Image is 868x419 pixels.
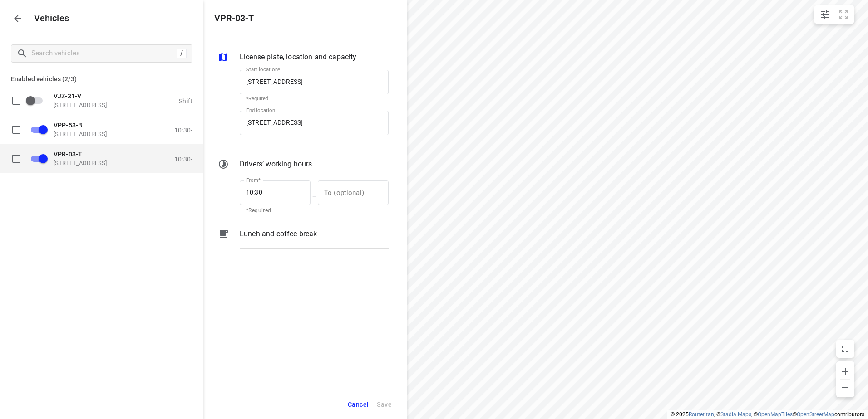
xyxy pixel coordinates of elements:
p: [STREET_ADDRESS] [54,101,144,108]
a: OpenStreetMap [797,411,834,418]
a: Stadia Maps [720,411,751,418]
span: Disable [25,121,48,138]
a: OpenMapTiles [758,411,793,418]
div: / [177,49,187,58]
input: Search vehicles [31,46,177,60]
p: [STREET_ADDRESS] [54,159,144,166]
div: Lunch and coffee break [218,229,389,256]
span: VJZ-31-V [54,92,81,99]
button: Map settings [816,5,834,24]
p: 10:30- [174,126,192,133]
a: Routetitan [689,411,714,418]
span: Cancel [348,399,369,410]
p: Lunch and coffee break [240,229,317,239]
li: © 2025 , © , © © contributors [671,411,864,418]
span: VPR-03-T [54,150,82,157]
p: [STREET_ADDRESS] [54,130,144,137]
div: small contained button group [814,5,854,24]
div: License plate, location and capacity [218,52,389,64]
span: Enable [25,92,48,109]
div: Drivers’ working hours [218,159,389,171]
span: VPP-53-B [54,121,82,128]
span: Disable [25,150,48,167]
p: Vehicles [27,13,69,24]
p: Shift [179,97,192,104]
p: *Required [246,96,382,102]
p: Drivers’ working hours [240,159,312,170]
p: License plate, location and capacity [240,52,356,63]
h5: VPR-03-T [214,13,254,24]
button: Cancel [344,395,373,414]
p: *Required [246,206,304,215]
p: — [311,193,318,200]
p: 10:30- [174,155,192,162]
